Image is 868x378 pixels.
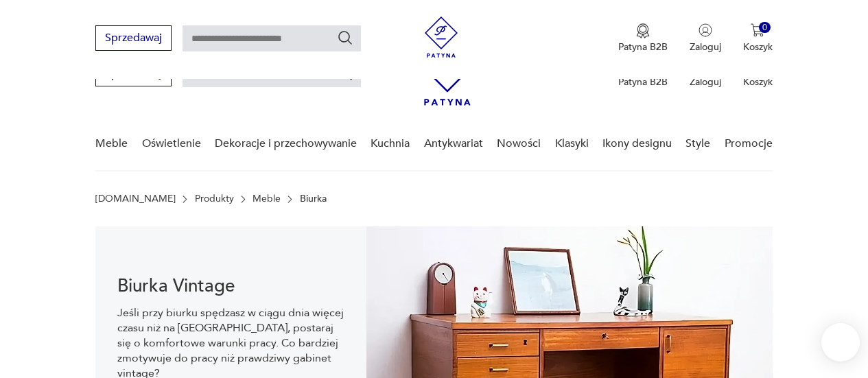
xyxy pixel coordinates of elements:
[95,117,128,170] a: Meble
[95,70,172,80] a: Sprzedawaj
[690,23,721,54] button: Zaloguj
[618,75,668,88] p: Patyna B2B
[95,34,172,44] a: Sprzedawaj
[215,117,357,170] a: Dekoracje i przechowywanie
[300,193,327,204] p: Biurka
[337,29,353,46] button: Szukaj
[195,193,234,204] a: Produkty
[253,193,281,204] a: Meble
[636,23,650,38] img: Ikona medalu
[685,117,710,170] a: Style
[424,117,483,170] a: Antykwariat
[95,25,172,51] button: Sprzedawaj
[699,23,712,37] img: Ikonka użytkownika
[690,40,721,54] p: Zaloguj
[743,23,773,54] button: 0Koszyk
[743,75,773,88] p: Koszyk
[618,23,668,54] button: Patyna B2B
[618,40,668,54] p: Patyna B2B
[371,117,410,170] a: Kuchnia
[555,117,589,170] a: Klasyki
[95,193,176,204] a: [DOMAIN_NAME]
[618,23,668,54] a: Ikona medaluPatyna B2B
[725,117,773,170] a: Promocje
[497,117,541,170] a: Nowości
[690,75,721,88] p: Zaloguj
[751,23,764,37] img: Ikona koszyka
[602,117,672,170] a: Ikony designu
[759,22,771,34] div: 0
[117,278,344,294] h1: Biurka Vintage
[421,16,462,58] img: Patyna - sklep z meblami i dekoracjami vintage
[142,117,201,170] a: Oświetlenie
[743,40,773,54] p: Koszyk
[821,323,860,362] iframe: Smartsupp widget button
